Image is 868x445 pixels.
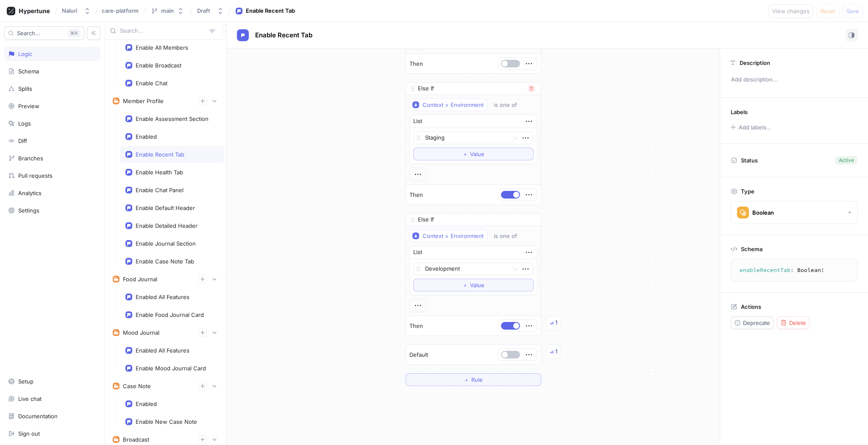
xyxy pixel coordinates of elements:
[136,44,188,51] div: Enable All Members
[490,229,529,242] button: is one of
[409,229,487,242] button: Context > Environment
[136,222,198,229] div: Enable Detailed Header
[739,125,771,130] div: Add labels...
[413,148,534,160] button: ＋Value
[136,62,181,69] div: Enable Broadcast
[734,263,854,278] textarea: enableRecentTab: Boolean!
[147,4,187,18] button: main
[772,8,810,14] span: View changes
[136,151,184,158] div: Enable Recent Tab
[555,319,557,327] div: 1
[18,155,43,162] div: Branches
[18,207,39,214] div: Settings
[136,294,189,300] div: Enabled All Features
[839,157,854,164] div: Active
[470,283,484,288] span: Value
[123,383,151,389] div: Case Note
[413,117,422,126] div: List
[18,120,31,127] div: Logs
[413,279,534,291] button: ＋Value
[136,347,189,354] div: Enabled All Features
[777,316,810,329] button: Delete
[768,4,813,18] button: View changes
[161,7,174,14] div: main
[490,98,529,111] button: is one of
[741,154,758,166] p: Status
[18,172,53,179] div: Pull requests
[471,377,483,382] span: Rule
[470,151,484,157] span: Value
[462,283,468,288] span: ＋
[136,169,183,176] div: Enable Health Tab
[731,109,748,115] p: Labels
[423,101,484,109] div: Context > Environment
[409,351,428,359] p: Default
[197,7,210,14] div: Draft
[136,204,195,211] div: Enable Default Header
[18,430,40,437] div: Sign out
[18,413,58,420] div: Documentation
[727,73,861,87] p: Add description...
[123,329,159,336] div: Mood Journal
[18,395,42,402] div: Live chat
[4,409,100,423] a: Documentation
[741,246,762,252] p: Schema
[731,201,858,224] button: Boolean
[17,31,40,36] span: Search...
[246,7,295,15] div: Enable Recent Tab
[406,373,541,386] button: ＋Rule
[18,190,42,196] div: Analytics
[789,320,806,325] span: Delete
[409,322,423,330] p: Then
[194,4,227,18] button: Draft
[409,191,423,199] p: Then
[846,8,859,14] span: Save
[136,311,204,318] div: Enable Food Journal Card
[4,26,84,40] button: Search...K
[741,188,754,195] p: Type
[843,4,863,18] button: Save
[120,27,206,35] input: Search...
[740,59,770,66] p: Description
[18,378,33,385] div: Setup
[418,216,434,224] p: Else If
[136,115,209,122] div: Enable Assessment Section
[136,400,157,407] div: Enabled
[18,50,32,57] div: Logic
[413,248,422,257] div: List
[102,8,139,14] span: care-platform
[741,303,761,310] p: Actions
[409,60,423,68] p: Then
[418,84,434,93] p: Else If
[409,98,487,111] button: Context > Environment
[18,137,27,144] div: Diff
[743,320,770,325] span: Deprecate
[123,276,157,283] div: Food Journal
[18,103,39,109] div: Preview
[136,133,157,140] div: Enabled
[462,151,468,157] span: ＋
[123,436,149,443] div: Broadcast
[494,232,517,240] div: is one of
[62,7,77,14] div: Naluri
[464,377,469,382] span: ＋
[18,85,32,92] div: Splits
[494,101,517,109] div: is one of
[728,122,773,133] button: Add labels...
[58,4,94,18] button: Naluri
[136,365,206,372] div: Enable Mood Journal Card
[136,240,196,247] div: Enable Journal Section
[423,232,484,240] div: Context > Environment
[136,258,194,265] div: Enable Case Note Tab
[136,418,197,425] div: Enable New Case Note
[255,32,312,39] span: Enable Recent Tab
[18,68,39,75] div: Schema
[555,347,557,356] div: 1
[821,8,835,14] span: Reset
[136,80,167,87] div: Enable Chat
[731,316,773,329] button: Deprecate
[136,187,184,193] div: Enable Chat Panel
[123,98,164,104] div: Member Profile
[67,29,81,37] div: K
[817,4,839,18] button: Reset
